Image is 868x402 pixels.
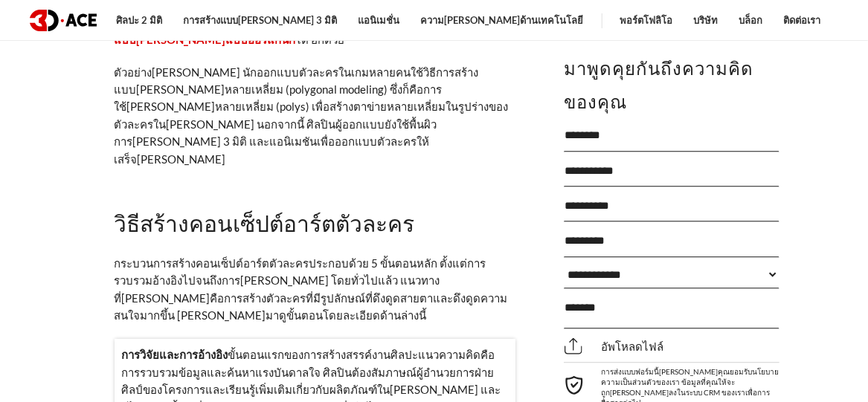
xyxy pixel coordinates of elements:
[359,14,400,26] font: แอนิเมชั่น
[784,14,821,26] font: ติดต่อเรา
[620,14,673,26] font: พอร์ตโฟลิโอ
[694,14,718,26] font: บริษัท
[739,14,763,26] font: บล็อก
[122,348,228,361] font: การวิจัยและการอ้างอิง
[115,205,415,239] font: วิธีสร้างคอนเซ็ปต์อาร์ตตัวละคร
[117,14,163,26] font: ศิลปะ 2 มิติ
[564,54,753,114] font: มาพูดคุยกันถึงความคิดของคุณ
[601,340,663,353] font: อัพโหลดไฟล์
[184,14,338,26] font: การสร้างแบบ[PERSON_NAME] 3 มิติ
[421,14,584,26] font: ความ[PERSON_NAME]ด้านเทคโนโลยี
[30,10,97,31] img: โลโก้สีเข้ม
[115,65,509,166] font: ตัวอย่าง[PERSON_NAME] นักออกแบบตัวละครในเกมหลายคนใช้วิธีการสร้างแบบ[PERSON_NAME]หลายเหลี่ยม (poly...
[115,256,508,322] font: กระบวนการสร้างคอนเซ็ปต์อาร์ตตัวละครประกอบด้วย 5 ขั้นตอนหลัก ตั้งแต่การรวบรวมอ้างอิงไปจนถึงการ[PER...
